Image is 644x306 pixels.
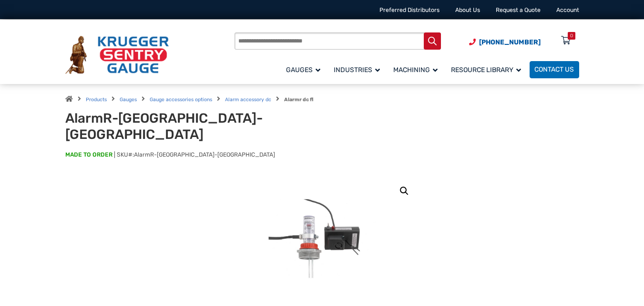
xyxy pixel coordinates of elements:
a: Products [86,96,107,103]
span: AlarmR-[GEOGRAPHIC_DATA]-[GEOGRAPHIC_DATA] [134,151,275,158]
a: Gauges [120,96,137,103]
a: Gauge accessories options [150,96,212,103]
h1: AlarmR-[GEOGRAPHIC_DATA]-[GEOGRAPHIC_DATA] [65,110,271,142]
img: AlarmR-DC-FL [259,176,385,301]
a: About Us [455,7,480,13]
a: View full-screen image gallery [396,182,413,200]
a: Preferred Distributors [379,7,440,13]
div: 0 [570,32,573,40]
span: SKU#: [114,151,275,158]
span: Machining [393,66,438,74]
a: Request a Quote [496,7,541,13]
strong: Alarmr dc fl [284,96,313,103]
span: Industries [334,66,380,74]
a: Alarm accessory dc [225,96,271,103]
span: Resource Library [451,66,521,74]
span: MADE TO ORDER [65,151,112,159]
span: [PHONE_NUMBER] [479,38,541,46]
img: Krueger Sentry Gauge [65,36,169,74]
a: Phone Number (920) 434-8860 [469,37,541,47]
a: Resource Library [446,60,530,79]
span: Gauges [286,66,320,74]
a: Account [556,7,579,13]
span: Contact Us [534,66,574,74]
a: Contact Us [530,61,579,78]
a: Industries [329,60,388,79]
a: Gauges [281,60,329,79]
a: Machining [388,60,446,79]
